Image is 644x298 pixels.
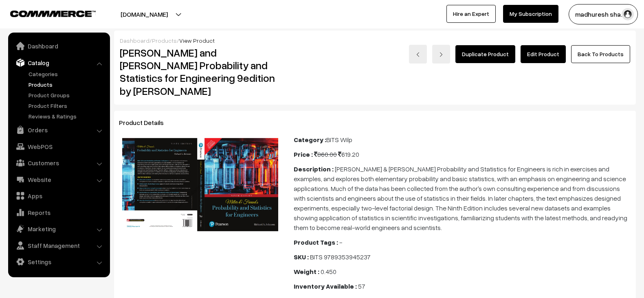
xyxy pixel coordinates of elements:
[26,91,107,99] a: Product Groups
[294,282,357,290] b: Inventory Available :
[10,11,96,17] img: COMMMERCE
[446,5,496,23] a: Hire an Expert
[120,36,630,45] div: / /
[10,8,81,18] a: COMMMERCE
[521,45,566,63] a: Edit Product
[10,139,107,154] a: WebPOS
[120,46,282,97] h2: [PERSON_NAME] and [PERSON_NAME] Probability and Statistics for Engineering 9edition by [PERSON_NAME]
[294,136,326,144] b: Category :
[294,165,334,173] b: Description :
[26,101,107,110] a: Product Filters
[321,267,336,276] span: 0.450
[294,267,319,276] b: Weight :
[569,4,638,24] button: madhuresh sha…
[310,253,371,261] span: BITS 9789353945237
[415,52,420,57] img: left-arrow.png
[26,70,107,78] a: Categories
[10,156,107,170] a: Customers
[10,254,107,269] a: Settings
[294,135,631,145] div: BITS Wilp
[10,55,107,70] a: Catalog
[358,282,365,290] span: 57
[119,118,174,127] span: Product Details
[294,150,313,158] b: Price :
[622,8,634,20] img: user
[455,45,515,63] a: Duplicate Product
[179,37,215,44] span: View Product
[26,112,107,121] a: Reviews & Ratings
[339,238,342,246] span: -
[294,253,309,261] b: SKU :
[294,165,627,232] span: [PERSON_NAME] & [PERSON_NAME] Probability and Statistics for Engineers is rich in exercises and e...
[122,138,279,231] img: 175387826842709789353945237.jpg
[10,221,107,236] a: Marketing
[294,149,631,159] div: 619.20
[10,172,107,187] a: Website
[10,205,107,220] a: Reports
[10,123,107,137] a: Orders
[439,52,444,57] img: right-arrow.png
[10,188,107,203] a: Apps
[10,238,107,253] a: Staff Management
[120,37,149,44] a: Dashboard
[503,5,558,23] a: My Subscription
[92,4,196,24] button: [DOMAIN_NAME]
[10,39,107,53] a: Dashboard
[294,238,338,246] b: Product Tags :
[26,80,107,89] a: Products
[314,150,337,158] span: 860.00
[152,37,177,44] a: Products
[571,45,630,63] a: Back To Products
